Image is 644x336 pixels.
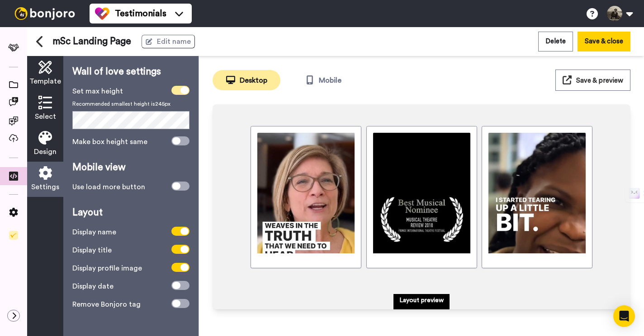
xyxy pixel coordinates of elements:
button: Save & close [578,32,630,51]
p: Wall of love settings [72,65,189,79]
img: Video Thumbnail [373,133,470,306]
button: Delete [538,32,573,51]
span: Set max height [72,86,123,97]
span: Save & preview [576,77,623,84]
img: Video Thumbnail [488,133,586,305]
span: Edit name [157,36,191,47]
p: Layout preview [399,296,444,305]
span: Make box height same [72,136,147,147]
span: Template [29,76,61,87]
span: Remove Bonjoro tag [72,299,141,310]
span: Settings [31,182,59,192]
span: Display date [72,281,114,292]
p: Recommended smallest height is 245 px [72,100,189,107]
span: mSc Landing Page [52,35,131,48]
button: Desktop [213,70,280,90]
button: Mobile [289,70,357,90]
button: Save & preview [555,70,630,91]
div: Open Intercom Messenger [613,305,635,327]
button: Edit name [142,35,195,48]
img: tm-color.svg [95,6,109,21]
img: Checklist.svg [9,231,18,240]
img: bj-logo-header-white.svg [11,7,79,20]
p: Mobile view [72,161,189,174]
span: Design [34,146,57,157]
span: Use load more button [72,182,145,192]
span: Testimonials [115,7,166,20]
span: Display title [72,245,112,256]
span: Display name [72,227,116,238]
span: Select [35,111,56,122]
p: Layout [72,206,189,219]
img: Video Thumbnail [257,133,355,305]
span: Display profile image [72,263,142,274]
